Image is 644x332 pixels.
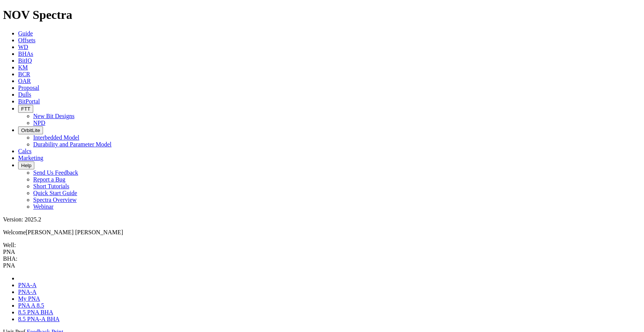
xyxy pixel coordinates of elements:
[33,197,77,203] a: Spectra Overview
[18,126,43,134] button: OrbitLite
[26,229,123,235] span: [PERSON_NAME] [PERSON_NAME]
[18,105,33,113] button: FTT
[33,113,74,119] a: New Bit Designs
[18,71,30,77] a: BCR
[18,148,32,154] a: Calcs
[3,229,641,236] p: Welcome
[3,216,641,223] div: Version: 2025.2
[18,98,40,105] a: BitPortal
[18,295,40,302] a: My PNA
[18,64,28,71] a: KM
[3,249,15,255] span: PNA
[33,134,79,141] a: Interbedded Model
[3,255,641,323] span: BHA:
[21,106,30,112] span: FTT
[33,120,45,126] a: NPD
[3,242,641,255] span: Well:
[33,203,54,210] a: Webinar
[18,78,31,84] a: OAR
[33,141,112,148] a: Durability and Parameter Model
[33,176,65,183] a: Report a Bug
[18,85,39,91] a: Proposal
[18,309,53,315] a: 8.5 PNA BHA
[21,128,40,133] span: OrbitLite
[3,262,15,269] span: PNA
[18,51,33,57] a: BHAs
[3,8,641,22] h1: NOV Spectra
[18,289,37,295] a: PNA-A
[18,161,34,169] button: Help
[33,183,69,189] a: Short Tutorials
[18,302,44,309] a: PNA A 8.5
[18,30,33,37] a: Guide
[18,37,35,43] a: Offsets
[33,190,77,196] a: Quick Start Guide
[18,91,31,98] a: Dulls
[18,282,37,288] a: PNA-A
[21,163,31,168] span: Help
[18,316,60,322] a: 8.5 PNA-A BHA
[18,155,43,161] a: Marketing
[33,169,78,176] a: Send Us Feedback
[18,57,32,64] a: BitIQ
[18,44,28,50] a: WD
